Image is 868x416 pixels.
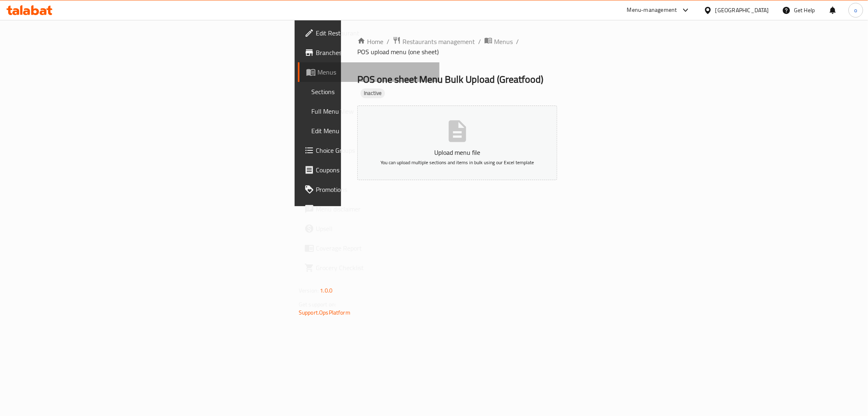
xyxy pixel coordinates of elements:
span: Edit Menu [311,126,433,136]
span: Branches [316,48,433,57]
a: Branches [298,43,439,62]
p: Upload menu file [370,147,544,157]
span: Edit Restaurant [316,28,433,38]
button: Upload menu fileYou can upload multiple sections and items in bulk using our Excel template [357,106,557,180]
span: Version: [299,285,319,296]
a: Coverage Report [298,238,439,258]
a: Coupons [298,160,439,180]
span: 1.0.0 [320,285,332,296]
a: Choice Groups [298,141,439,160]
a: Menus [298,62,439,82]
span: POS one sheet Menu Bulk Upload ( Greatfood ) [357,70,543,88]
div: Menu-management [627,5,677,15]
a: Sections [305,82,439,101]
span: Coupons [316,165,433,175]
li: / [478,37,481,46]
a: Promotions [298,180,439,199]
a: Support.OpsPlatform [299,307,350,318]
a: Grocery Checklist [298,258,439,277]
a: Menu disclaimer [298,199,439,219]
div: [GEOGRAPHIC_DATA] [715,6,769,15]
span: Menus [317,67,433,77]
span: Menus [494,37,513,46]
span: Get support on: [299,299,336,310]
nav: breadcrumb [357,36,557,57]
span: You can upload multiple sections and items in bulk using our Excel template [380,158,534,167]
span: Grocery Checklist [316,263,433,273]
a: Edit Menu [305,121,439,141]
span: Choice Groups [316,145,433,155]
span: o [854,6,857,15]
span: Promotions [316,185,433,194]
a: Menus [484,36,513,47]
li: / [516,37,519,46]
span: Sections [311,87,433,97]
span: Coverage Report [316,243,433,253]
span: Full Menu View [311,106,433,116]
a: Edit Restaurant [298,23,439,43]
span: Upsell [316,224,433,233]
a: Upsell [298,219,439,238]
a: Full Menu View [305,101,439,121]
span: Menu disclaimer [316,204,433,214]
